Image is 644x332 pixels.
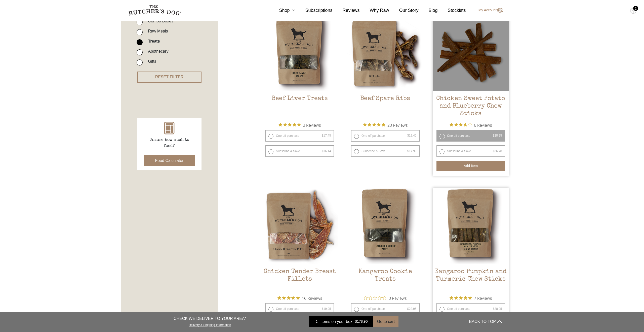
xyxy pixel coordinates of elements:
[265,303,334,315] label: One-off purchase
[493,149,495,153] span: $
[262,188,338,292] a: Chicken Tender Breast FilletsChicken Tender Breast Fillets
[303,121,321,129] span: 3 Reviews
[433,95,509,119] h2: Chicken Sweet Potato and Blueberry Chew Sticks
[347,95,423,119] h2: Beef Spare Ribs
[433,188,509,264] img: Kangaroo Pumpkin and Turmeric Chew Sticks
[419,7,438,14] a: Blog
[373,316,398,327] button: Go to cart
[347,188,423,292] a: Kangaroo Cookie TreatsKangaroo Cookie Treats
[322,307,331,311] bdi: 19.95
[630,8,636,14] img: TBD_Cart-Full.png
[351,303,420,315] label: One-off purchase
[351,145,420,157] label: Subscribe & Save
[302,294,322,302] span: 16 Reviews
[295,7,332,14] a: Subscriptions
[322,134,331,137] bdi: 17.45
[436,161,505,171] button: Add item
[438,7,466,14] a: Stockists
[322,149,331,153] bdi: 16.14
[360,7,389,14] a: Why Raw
[137,72,202,83] button: RESET FILTER
[493,134,502,137] bdi: 28.95
[320,319,352,325] span: Items on your box
[633,6,638,11] div: 2
[145,38,160,45] label: Treats
[269,7,295,14] a: Shop
[433,15,509,119] a: Chicken Sweet Potato and Blueberry Chew Sticks
[436,145,505,157] label: Subscribe & Save
[145,18,173,24] label: Combo Boxes
[174,316,246,322] p: CHECK WE DELIVER TO YOUR AREA*
[189,322,231,327] a: Delivery & Shipping Information
[144,137,194,149] p: Unsure how much to feed?
[347,268,423,292] h2: Kangaroo Cookie Treats
[364,294,407,302] button: Rated 0 out of 5 stars from 0 reviews. Jump to reviews.
[351,130,420,142] label: One-off purchase
[389,7,419,14] a: Our Story
[493,307,502,311] bdi: 28.95
[474,294,492,302] span: 7 Reviews
[262,15,338,91] img: Beef Liver Treats
[278,121,321,129] button: Rated 5 out of 5 stars from 3 reviews. Jump to reviews.
[407,149,409,153] span: $
[436,303,505,315] label: One-off purchase
[355,320,368,324] bdi: 178.90
[262,95,338,119] h2: Beef Liver Treats
[469,316,502,328] button: BACK TO TOP
[474,121,492,129] span: 6 Reviews
[433,188,509,292] a: Kangaroo Pumpkin and Turmeric Chew SticksKangaroo Pumpkin and Turmeric Chew Sticks
[145,58,156,65] label: Gifts
[347,15,423,91] img: Beef Spare Ribs
[433,268,509,292] h2: Kangaroo Pumpkin and Turmeric Chew Sticks
[407,307,409,311] span: $
[347,188,423,264] img: Kangaroo Cookie Treats
[493,149,502,153] bdi: 26.78
[355,320,357,324] span: $
[322,149,324,153] span: $
[363,121,408,129] button: Rated 4.9 out of 5 stars from 20 reviews. Jump to reviews.
[322,134,324,137] span: $
[450,294,492,302] button: Rated 5 out of 5 stars from 7 reviews. Jump to reviews.
[389,294,407,302] span: 0 Reviews
[144,155,195,166] button: Food Calculator
[309,316,373,327] a: 2 Items on your box $178.90
[332,7,359,14] a: Reviews
[313,319,320,324] div: 2
[145,48,168,55] label: Apothecary
[277,294,322,302] button: Rated 4.9 out of 5 stars from 16 reviews. Jump to reviews.
[262,15,338,119] a: Beef Liver TreatsBeef Liver Treats
[407,149,417,153] bdi: 17.99
[322,307,324,311] span: $
[265,145,334,157] label: Subscribe & Save
[347,15,423,119] a: Beef Spare RibsBeef Spare Ribs
[265,130,334,142] label: One-off purchase
[473,7,503,13] a: My Account
[262,268,338,292] h2: Chicken Tender Breast Fillets
[145,28,168,35] label: Raw Meals
[493,134,495,137] span: $
[407,134,409,137] span: $
[387,121,408,129] span: 20 Reviews
[407,307,417,311] bdi: 22.95
[493,307,495,311] span: $
[262,188,338,264] img: Chicken Tender Breast Fillets
[436,130,505,142] label: One-off purchase
[407,134,417,137] bdi: 19.45
[450,121,492,129] button: Rated 3.7 out of 5 stars from 6 reviews. Jump to reviews.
